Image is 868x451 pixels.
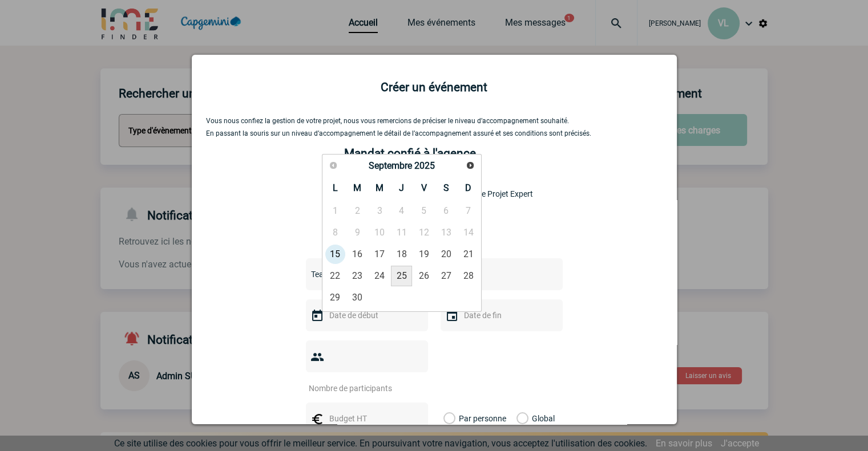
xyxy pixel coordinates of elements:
[376,182,383,193] span: Mercredi
[326,411,405,426] input: Budget HT
[347,266,368,286] a: 23
[391,244,412,265] a: 18
[465,182,471,193] span: Dimanche
[466,161,475,170] span: Suivant
[206,117,663,125] p: Vous nous confiez la gestion de votre projet, nous vous remercions de préciser le niveau d’accomp...
[325,244,346,265] a: 15
[325,287,346,308] a: 29
[461,308,540,323] input: Date de fin
[347,287,368,308] a: 30
[458,244,479,265] a: 21
[413,266,434,286] a: 26
[326,308,405,323] input: Date de début
[516,403,524,434] label: Global
[391,266,412,286] a: 25
[435,244,457,265] a: 20
[333,182,338,193] span: Lundi
[369,266,390,286] a: 24
[206,129,663,137] p: En passant la souris sur un niveau d’accompagnement le détail de l’accompagnement assuré et ses c...
[413,244,434,265] a: 19
[443,403,456,434] label: Par personne
[435,266,457,286] a: 27
[306,381,413,396] input: Nombre de participants
[443,182,449,193] span: Samedi
[344,147,476,160] h4: Mandat confié à l'agence
[206,80,663,94] h2: Créer un événement
[369,244,390,265] a: 17
[353,182,361,193] span: Mardi
[399,182,404,193] span: Jeudi
[462,157,478,174] a: Suivant
[458,266,479,286] a: 28
[325,266,346,286] a: 22
[369,160,412,171] span: Septembre
[347,244,368,265] a: 16
[421,182,427,193] span: Vendredi
[414,160,435,171] span: 2025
